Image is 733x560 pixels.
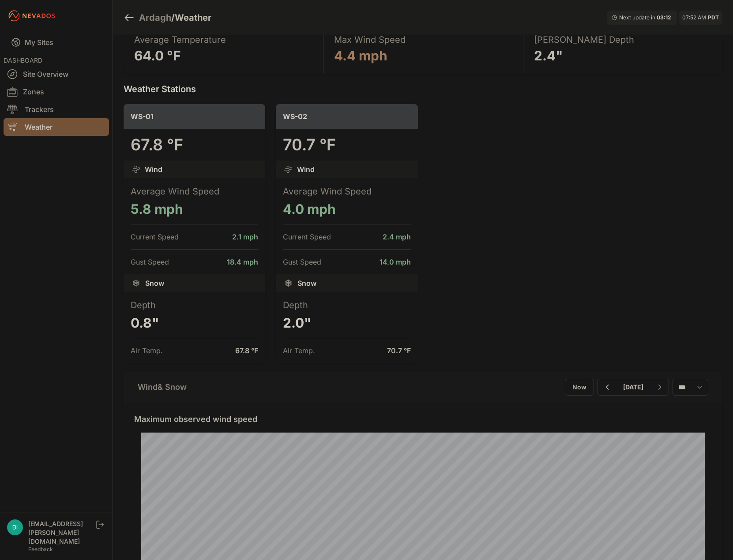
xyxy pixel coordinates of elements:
[138,381,187,393] div: Wind & Snow
[124,83,722,95] h2: Weather Stations
[283,231,331,242] dt: Current Speed
[682,14,706,21] span: 07:52 AM
[124,104,265,129] div: WS-01
[131,136,258,153] dd: 67.8 °F
[131,257,169,267] dt: Gust Speed
[124,403,722,426] div: Maximum observed wind speed
[131,185,258,198] dt: Average Wind Speed
[283,315,410,331] dd: 2.0"
[131,299,258,311] dt: Depth
[283,257,321,267] dt: Gust Speed
[4,56,42,64] span: DASHBOARD
[334,34,406,45] span: Max Wind Speed
[283,201,410,217] dd: 4.0 mph
[334,48,387,63] span: 4.4 mph
[235,345,258,356] dd: 67.8 °F
[283,299,410,311] dt: Depth
[534,34,634,45] span: [PERSON_NAME] Depth
[145,278,164,288] span: Snow
[131,201,258,217] dd: 5.8 mph
[171,11,175,24] span: /
[28,546,53,553] a: Feedback
[232,231,258,242] dd: 2.1 mph
[657,14,673,21] div: 03 : 12
[708,14,719,21] span: PDT
[283,185,410,198] dt: Average Wind Speed
[28,519,94,546] div: [EMAIL_ADDRESS][PERSON_NAME][DOMAIN_NAME]
[134,48,181,63] span: 64.0 °F
[383,231,411,242] dd: 2.4 mph
[565,379,594,396] button: Now
[380,257,411,267] dd: 14.0 mph
[297,278,316,288] span: Snow
[534,48,563,63] span: 2.4"
[619,14,655,21] span: Next update in
[387,345,411,356] dd: 70.7 °F
[4,118,109,136] a: Weather
[4,83,109,101] a: Zones
[227,257,258,267] dd: 18.4 mph
[616,379,650,395] button: [DATE]
[134,34,226,45] span: Average Temperature
[131,315,258,331] dd: 0.8"
[276,104,417,129] div: WS-02
[283,345,315,356] dt: Air Temp.
[283,136,410,153] dd: 70.7 °F
[4,101,109,118] a: Trackers
[131,345,163,356] dt: Air Temp.
[175,11,211,24] h3: Weather
[139,11,171,24] a: Ardagh
[297,164,315,175] span: Wind
[124,6,211,29] nav: Breadcrumb
[131,231,179,242] dt: Current Speed
[4,65,109,83] a: Site Overview
[7,9,56,23] img: Nevados
[145,164,162,175] span: Wind
[4,32,109,53] a: My Sites
[7,519,23,535] img: bill.nichols@longroadenergy.com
